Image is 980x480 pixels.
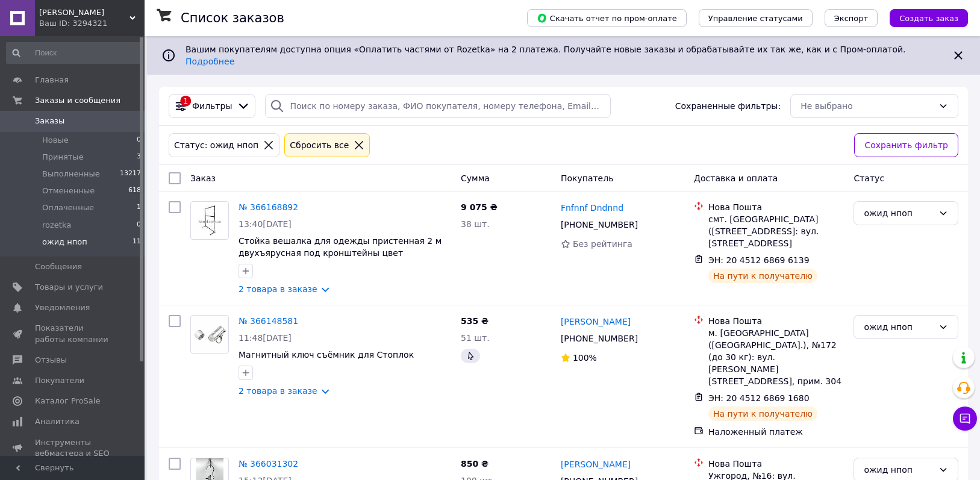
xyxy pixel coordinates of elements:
[239,202,298,212] a: № 366168892
[801,99,934,113] div: Не выбрано
[42,237,87,248] span: ожид нпоп
[461,459,488,469] span: 850 ₴
[708,393,810,403] span: ЭН: 20 4512 6869 1680
[558,330,640,347] div: [PHONE_NUMBER]
[708,14,803,23] span: Управление статусами
[461,173,490,183] span: Сумма
[35,261,82,272] span: Сообщения
[239,386,317,396] a: 2 товара в заказе
[675,100,781,112] span: Сохраненные фильтры:
[172,139,261,152] div: Статус: ожид нпоп
[191,205,228,235] img: Фото товару
[190,173,216,183] span: Заказ
[6,42,142,64] input: Поиск
[186,45,910,66] span: Вашим покупателям доступна опция «Оплатить частями от Rozetka» на 2 платежа. Получайте новые зака...
[42,135,69,146] span: Новые
[561,316,631,328] a: [PERSON_NAME]
[864,463,934,476] div: ожид нпоп
[128,185,141,196] span: 618
[190,201,229,240] a: Фото товару
[35,355,67,366] span: Отзывы
[42,220,71,231] span: rozetka
[527,9,687,27] button: Скачать отчет по пром-оплате
[699,9,813,27] button: Управление статусами
[561,458,631,470] a: [PERSON_NAME]
[39,7,130,18] span: Kamil
[35,323,111,344] span: Показатели работы компании
[854,173,884,183] span: Статус
[35,116,64,126] span: Заказы
[864,207,934,220] div: ожид нпоп
[35,375,84,386] span: Покупатели
[239,350,414,360] a: Магнитный ключ съёмник для Стоплок
[834,14,868,23] span: Экспорт
[461,333,490,343] span: 51 шт.
[461,202,498,212] span: 9 075 ₴
[708,269,817,283] div: На пути к получателю
[537,13,677,23] span: Скачать отчет по пром-оплате
[708,426,844,438] div: Наложенный платеж
[137,152,141,163] span: 3
[573,239,632,249] span: Без рейтинга
[239,459,298,469] a: № 366031302
[708,255,810,265] span: ЭН: 20 4512 6869 6139
[186,57,234,66] a: Подробнее
[35,396,100,407] span: Каталог ProSale
[35,416,80,427] span: Аналитика
[35,302,90,313] span: Уведомления
[35,75,69,86] span: Главная
[191,316,228,353] img: Фото товару
[573,353,597,363] span: 100%
[137,202,141,213] span: 1
[42,152,84,163] span: Принятые
[864,139,948,152] span: Сохранить фильтр
[708,458,844,470] div: Нова Пошта
[694,173,778,183] span: Доставка и оплата
[42,169,100,179] span: Выполненные
[864,320,934,334] div: ожид нпоп
[239,333,292,343] span: 11:48[DATE]
[239,316,298,326] a: № 366148581
[287,139,351,152] div: Сбросить все
[558,216,640,233] div: [PHONE_NUMBER]
[708,327,844,387] div: м. [GEOGRAPHIC_DATA] ([GEOGRAPHIC_DATA].), №172 (до 30 кг): вул. [PERSON_NAME][STREET_ADDRESS], п...
[825,9,878,27] button: Экспорт
[35,437,111,459] span: Инструменты вебмастера и SEO
[42,202,94,213] span: Оплаченные
[120,169,141,179] span: 13217
[708,213,844,249] div: смт. [GEOGRAPHIC_DATA] ([STREET_ADDRESS]: вул. [STREET_ADDRESS]
[239,236,442,270] a: Стойка вешалка для одежды пристенная 2 м двухъярусная под кронштейны цвет металлик, черный
[181,11,284,25] h1: Список заказов
[35,95,120,106] span: Заказы и сообщения
[899,14,958,23] span: Создать заказ
[35,282,103,293] span: Товары и услуги
[561,173,614,183] span: Покупатель
[708,407,817,421] div: На пути к получателю
[953,407,977,431] button: Чат с покупателем
[137,220,141,231] span: 0
[708,201,844,213] div: Нова Пошта
[878,13,968,22] a: Создать заказ
[39,18,145,29] div: Ваш ID: 3294321
[192,100,232,112] span: Фильтры
[137,135,141,146] span: 0
[42,185,95,196] span: Отмененные
[265,94,611,118] input: Поиск по номеру заказа, ФИО покупателя, номеру телефона, Email, номеру накладной
[708,315,844,327] div: Нова Пошта
[854,133,958,157] button: Сохранить фильтр
[133,237,141,248] span: 11
[239,284,317,294] a: 2 товара в заказе
[890,9,968,27] button: Создать заказ
[561,202,623,214] a: Fnfnnf Dndnnd
[461,316,488,326] span: 535 ₴
[239,219,292,229] span: 13:40[DATE]
[190,315,229,354] a: Фото товару
[461,219,490,229] span: 38 шт.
